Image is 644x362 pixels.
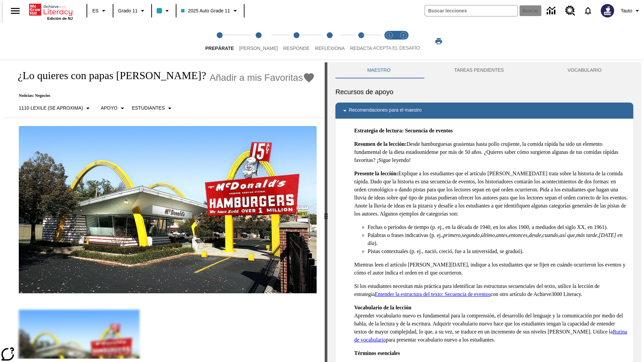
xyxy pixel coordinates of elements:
button: Acepta el desafío contesta step 2 of 2 [394,23,413,60]
span: Redacta [350,46,372,51]
button: Seleccionar estudiante [129,102,176,114]
div: reading [3,62,325,359]
button: Responde step 3 of 5 [278,23,315,60]
a: Centro de recursos, Se abrirá en una pestaña nueva. [561,2,579,20]
text: 1 [388,34,390,37]
img: Uno de los primeros locales de McDonald's, con el icónico letrero rojo y los arcos amarillos. [19,126,317,294]
div: Portada [29,2,73,20]
button: El color de la clase es azul claro. Cambiar el color de la clase. [154,5,174,17]
p: Apoyo [101,105,117,112]
em: más tarde [576,232,597,238]
span: ACEPTA EL DESAFÍO [373,45,420,51]
span: Prepárate [205,46,234,51]
button: Imprimir [428,35,449,47]
p: 1110 Lexile (Se aproxima) [19,105,83,112]
span: Responde [283,46,310,51]
a: Notificaciones [579,2,597,19]
button: Perfil/Configuración [618,5,644,17]
button: Grado: Grado 11, Elige un grado [115,5,149,17]
em: cuando [542,232,558,238]
p: Explique a los estudiantes que el artículo [PERSON_NAME][DATE] trata sobre la historia de la comi... [354,170,628,218]
em: así que [559,232,575,238]
span: [PERSON_NAME] [239,46,278,51]
input: Buscar campo [425,5,518,16]
div: Pulsa la tecla de intro o la barra espaciadora y luego presiona las flechas de derecha e izquierd... [325,62,327,362]
strong: Estrategia de lectura: Secuencia de eventos [354,128,453,133]
span: Grado 11 [118,7,138,14]
p: Mientras leen el artículo [PERSON_NAME][DATE], indique a los estudiantes que se fijen en cuándo o... [354,261,628,277]
span: Reflexiona [315,46,345,51]
button: Escoja un nuevo avatar [597,2,618,19]
h6: Recursos de apoyo [335,86,633,97]
button: Maestro [335,62,422,78]
h1: ¿Lo quieres con papas [PERSON_NAME]? [11,69,206,82]
p: Recomendaciones para el maestro [349,107,422,115]
em: antes [496,232,507,238]
span: ES [92,7,99,14]
text: 2 [402,34,404,37]
button: VOCABULARIO [536,62,633,78]
button: Reflexiona step 4 of 5 [310,23,350,60]
p: Si los estudiantes necesitan más práctica para identificar las estructuras secuenciales del texto... [354,282,628,298]
span: Añadir a mis Favoritas [210,72,303,83]
button: Abrir el menú lateral [5,1,25,21]
p: Aprender vocabulario nuevo es fundamental para la comprensión, el desarrollo del lenguaje y la co... [354,304,628,344]
a: Entender la estructura del texto: Secuencia de eventos [375,291,490,297]
div: Recomendaciones para el maestro [335,103,633,119]
strong: Términos esenciales [354,350,400,356]
button: Lenguaje: ES, Selecciona un idioma [89,5,111,17]
p: Desde hamburguesas grasientas hasta pollo crujiente, la comida rápida ha sido un elemento fundame... [354,140,628,164]
button: Clase: 2025 Auto Grade 11, Selecciona una clase [178,5,241,17]
div: activity [327,62,641,362]
button: Seleccione Lexile, 1110 Lexile (Se aproxima) [16,102,95,114]
em: segundo [462,232,480,238]
strong: Presente la lección: [354,171,398,176]
div: Instructional Panel Tabs [335,62,633,78]
strong: Resumen de la lección: [354,141,407,147]
button: TAREAS PENDIENTES [422,62,536,78]
span: 2025 Auto Grade 11 [181,7,230,14]
img: Avatar [601,4,614,17]
em: último [481,232,495,238]
button: Lee step 2 of 5 [234,23,283,60]
li: Palabras o frases indicativas (p. ej., , , , , , , , , , ). [368,231,628,247]
p: Noticias: Negocios [11,93,315,98]
strong: Vocabulario de la lección [354,305,412,310]
em: desde [529,232,541,238]
a: Centro de información [543,2,561,20]
li: Fechas o periodos de tiempo (p. ej., en la década de 1940, en los años 1900, a mediados del siglo... [368,223,628,231]
button: Acepta el desafío lee step 1 of 2 [380,23,399,60]
em: primero [443,232,461,238]
em: entonces [509,232,528,238]
li: Pistas contextuales (p. ej., nació, creció, fue a la universidad, se graduó). [368,247,628,255]
span: Edición de NJ [47,16,73,20]
p: Estudiantes [132,105,165,112]
span: Tauto [621,7,632,14]
button: Tipo de apoyo, Apoyo [98,102,129,114]
button: Redacta step 5 of 5 [345,23,378,60]
button: Prepárate step 1 of 5 [200,23,239,60]
button: Añadir a mis Favoritas - ¿Lo quieres con papas fritas? [210,72,315,83]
